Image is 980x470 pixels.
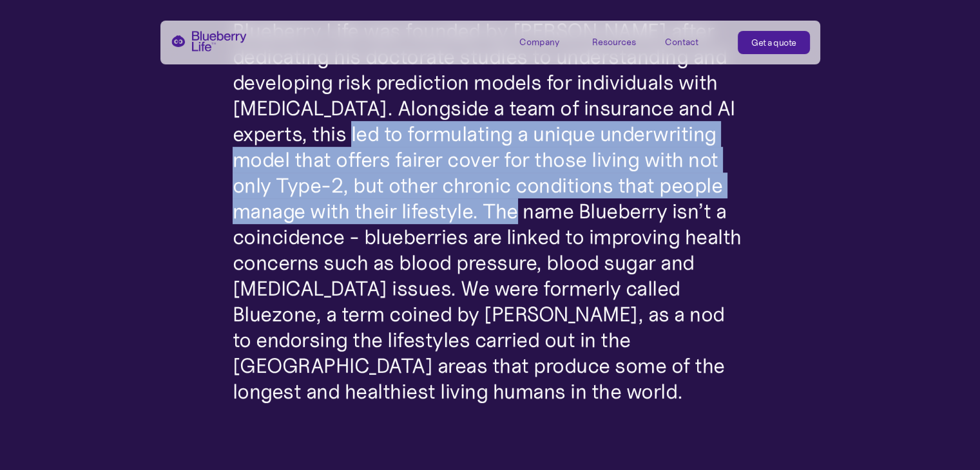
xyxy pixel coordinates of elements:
div: Contact [665,37,698,48]
a: home [171,31,247,52]
a: Contact [665,31,723,52]
div: Resources [592,31,650,52]
div: Company [519,31,577,52]
div: Company [519,37,559,48]
p: Blueberry Life was founded by [PERSON_NAME] after dedicating his doctorate studies to understandi... [233,18,748,404]
div: Get a quote [751,36,796,49]
div: Resources [592,37,636,48]
a: Get a quote [738,31,810,54]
